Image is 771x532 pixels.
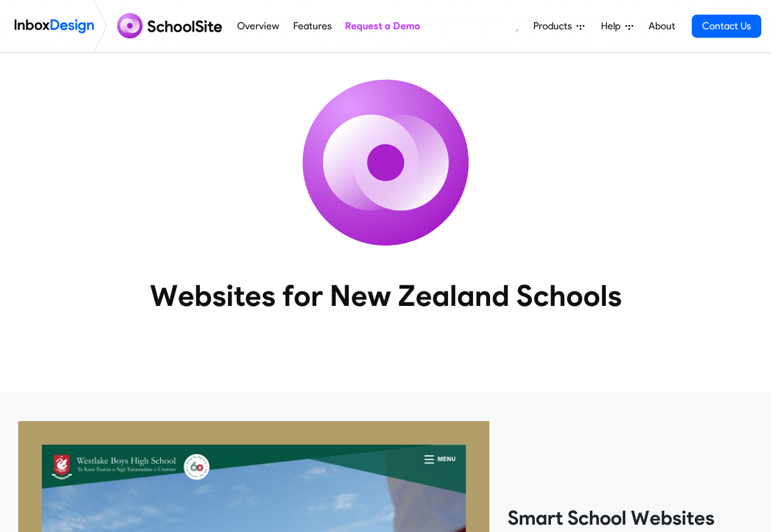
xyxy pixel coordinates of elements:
[528,14,589,38] a: Products
[596,14,638,38] a: Help
[508,506,753,530] heading: Smart School Websites
[96,277,675,314] heading: Websites for New Zealand Schools
[601,19,625,34] span: Help
[276,53,496,272] img: icon_schoolsite.svg
[692,15,761,38] a: Contact Us
[533,19,577,34] span: Products
[645,14,678,38] a: About
[341,14,423,38] a: Request a Demo
[290,14,335,38] a: Features
[112,12,230,41] img: schoolsite logo
[234,14,283,38] a: Overview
